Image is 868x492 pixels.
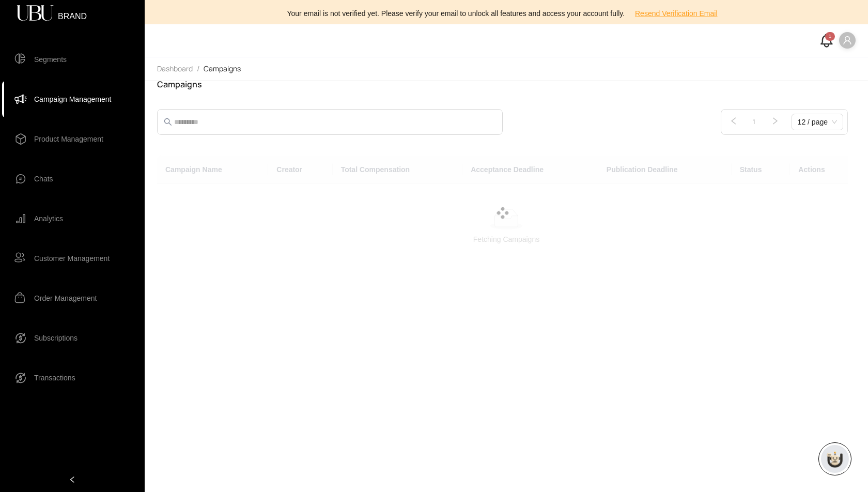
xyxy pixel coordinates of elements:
span: right [771,117,779,125]
span: Analytics [34,208,63,229]
span: Product Management [34,129,103,149]
div: Page Size [792,114,843,130]
li: Next Page [767,114,783,130]
span: BRAND [58,12,87,14]
span: left [69,476,76,483]
li: / [197,64,199,74]
span: Dashboard [157,64,193,73]
span: Customer Management [34,248,110,269]
span: Subscriptions [34,328,78,348]
button: right [767,114,783,130]
span: Order Management [34,288,97,309]
span: search [164,118,172,126]
span: Transactions [34,367,75,388]
span: Chats [34,168,53,189]
div: 1 [825,32,835,41]
img: chatboticon-C4A3G2IU.png [825,449,845,469]
div: Your email is not verified yet. Please verify your email to unlock all features and access your a... [151,5,862,22]
span: Campaigns [204,64,241,73]
li: Previous Page [725,114,742,130]
span: Resend Verification Email [635,8,718,19]
span: Campaign Management [34,89,111,110]
span: 12 / page [798,114,837,130]
span: Segments [34,49,67,70]
span: user [843,36,852,45]
span: Campaigns [157,80,848,88]
button: left [725,114,742,130]
a: 1 [747,114,762,130]
span: left [730,117,738,125]
li: 1 [746,114,763,130]
button: Resend Verification Email [627,5,726,22]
